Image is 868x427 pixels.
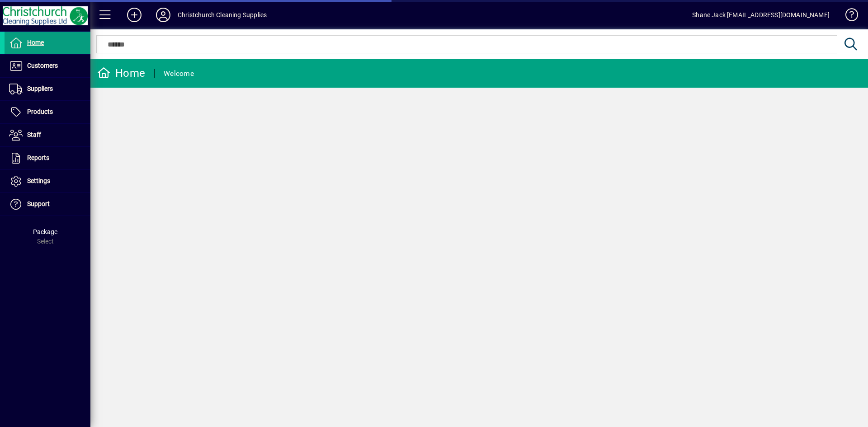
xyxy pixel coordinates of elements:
[120,7,149,23] button: Add
[5,78,90,100] a: Suppliers
[33,228,57,235] span: Package
[692,8,830,22] div: Shane Jack [EMAIL_ADDRESS][DOMAIN_NAME]
[27,39,44,46] span: Home
[27,200,50,207] span: Support
[27,62,58,69] span: Customers
[27,154,49,161] span: Reports
[5,55,90,77] a: Customers
[839,2,857,31] a: Knowledge Base
[27,131,41,138] span: Staff
[178,8,267,22] div: Christchurch Cleaning Supplies
[5,170,90,192] a: Settings
[5,193,90,216] a: Support
[27,85,53,92] span: Suppliers
[27,177,50,184] span: Settings
[149,7,178,23] button: Profile
[164,66,194,81] div: Welcome
[5,147,90,169] a: Reports
[27,108,53,115] span: Products
[5,124,90,146] a: Staff
[97,66,145,80] div: Home
[5,101,90,123] a: Products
